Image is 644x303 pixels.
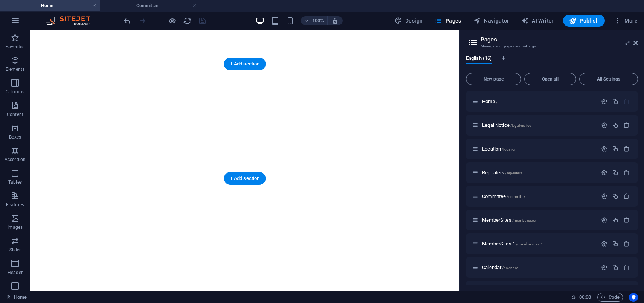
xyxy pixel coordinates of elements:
[482,170,522,175] span: Repeaters
[122,16,131,25] button: undo
[601,146,607,152] div: Settings
[601,169,607,176] div: Settings
[614,17,638,24] span: More
[482,217,536,223] span: Click to open page
[623,98,630,105] div: The startpage cannot be deleted
[480,170,597,175] div: Repeaters/repeaters
[8,179,22,185] p: Tables
[470,15,512,27] button: Navigator
[168,16,177,25] button: Click here to leave preview mode and continue editing
[502,147,517,151] span: /location
[480,241,597,246] div: MemberSites 1/membersites-1
[7,111,23,117] p: Content
[571,293,591,302] h6: Session time
[8,270,23,276] p: Header
[601,193,607,199] div: Settings
[482,241,543,247] span: Click to open page
[9,247,21,253] p: Slider
[601,122,607,128] div: Settings
[481,43,623,50] h3: Manage your pages and settings
[224,58,266,70] div: + Add section
[466,56,638,70] div: Language Tabs
[469,77,518,81] span: New page
[332,17,339,24] i: On resize automatically adjust zoom level to fit chosen device.
[612,241,618,247] div: Duplicate
[521,17,554,24] span: AI Writer
[123,17,131,25] i: Undo: Change text (Ctrl+Z)
[623,264,630,271] div: Remove
[395,17,423,24] span: Design
[612,217,618,223] div: Duplicate
[6,293,27,302] a: Click to cancel selection. Double-click to open Pages
[8,224,23,230] p: Images
[597,293,623,302] button: Code
[612,193,618,199] div: Duplicate
[510,123,531,128] span: /legal-notice
[482,99,497,104] span: Click to open page
[6,66,25,72] p: Elements
[623,122,630,128] div: Remove
[183,17,192,25] i: Reload page
[480,123,597,128] div: Legal Notice/legal-notice
[601,241,607,247] div: Settings
[480,99,597,104] div: Home/
[505,171,522,175] span: /repeaters
[623,241,630,247] div: Remove
[584,294,586,300] span: :
[43,16,100,25] img: Editor Logo
[482,193,526,199] span: Click to open page
[601,264,607,271] div: Settings
[480,146,597,151] div: Location/location
[579,293,591,302] span: 00 00
[5,44,24,50] p: Favorites
[224,172,266,185] div: + Add section
[480,265,597,270] div: Calendar/calendar
[100,2,200,10] h4: Committee
[623,146,630,152] div: Remove
[563,15,605,27] button: Publish
[496,100,497,104] span: /
[183,16,192,25] button: reload
[601,293,620,302] span: Code
[482,265,518,270] span: Click to open page
[301,16,328,25] button: 100%
[583,77,635,81] span: All Settings
[601,217,607,223] div: Settings
[528,77,573,81] span: Open all
[432,15,464,27] button: Pages
[392,15,426,27] div: Design (Ctrl+Alt+Y)
[480,218,597,222] div: MemberSites/membersites
[611,15,641,27] button: More
[435,17,461,24] span: Pages
[612,98,618,105] div: Duplicate
[629,293,638,302] button: Usercentrics
[579,73,638,85] button: All Settings
[612,146,618,152] div: Duplicate
[518,15,557,27] button: AI Writer
[392,15,426,27] button: Design
[502,266,518,270] span: /calendar
[482,146,517,152] span: Click to open page
[9,134,21,140] p: Boxes
[612,122,618,128] div: Duplicate
[516,242,543,246] span: /membersites-1
[5,157,26,163] p: Accordion
[601,98,607,105] div: Settings
[466,73,521,85] button: New page
[623,193,630,199] div: Remove
[569,17,599,24] span: Publish
[312,16,324,25] h6: 100%
[482,122,531,128] span: Click to open page
[524,73,576,85] button: Open all
[6,89,24,95] p: Columns
[473,17,509,24] span: Navigator
[481,36,638,43] h2: Pages
[512,218,536,222] span: /membersites
[612,169,618,176] div: Duplicate
[480,194,597,199] div: Committee/committee
[507,195,526,199] span: /committee
[623,217,630,223] div: Remove
[466,54,492,64] span: English (16)
[6,202,24,208] p: Features
[612,264,618,271] div: Duplicate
